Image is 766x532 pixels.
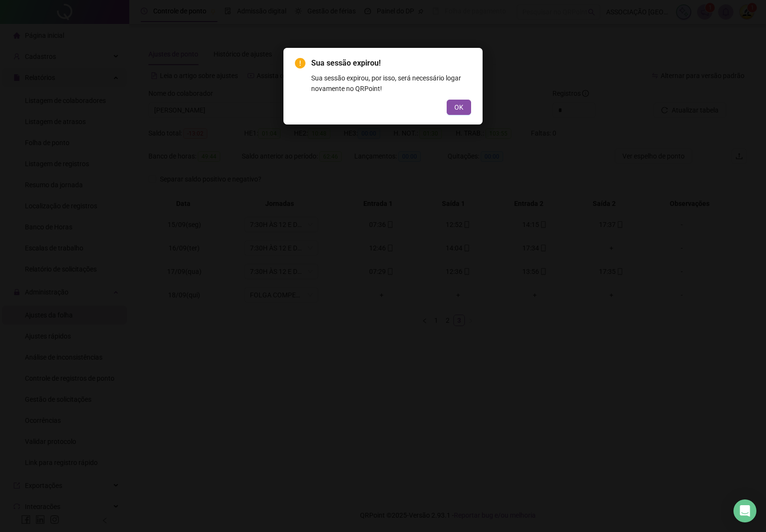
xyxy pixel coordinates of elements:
span: Sua sessão expirou! [311,58,381,68]
div: Sua sessão expirou, por isso, será necessário logar novamente no QRPoint! [311,73,471,94]
span: OK [454,102,463,113]
span: exclamation-circle [295,58,305,68]
button: OK [447,100,471,115]
div: Open Intercom Messenger [733,499,756,522]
